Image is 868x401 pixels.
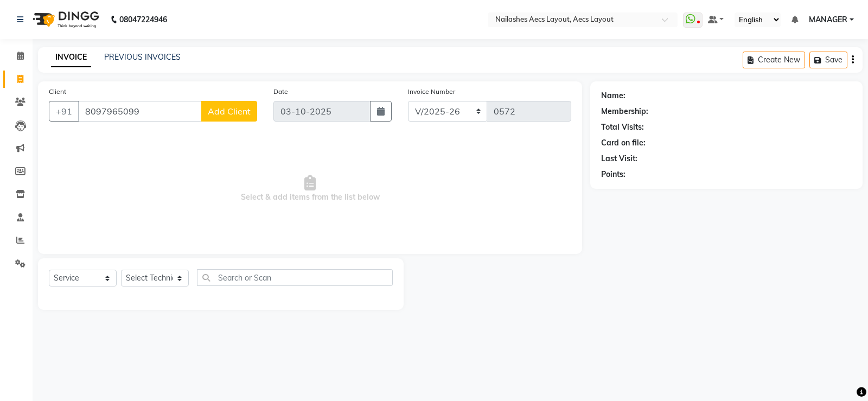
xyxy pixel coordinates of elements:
[201,101,257,122] button: Add Client
[78,101,202,122] input: Search by Name/Mobile/Email/Code
[197,269,393,286] input: Search or Scan
[28,4,102,35] img: logo
[601,106,648,117] div: Membership:
[208,106,251,117] span: Add Client
[601,169,626,180] div: Points:
[49,101,79,122] button: +91
[601,122,644,133] div: Total Visits:
[119,4,167,35] b: 08047224946
[601,137,646,149] div: Card on file:
[809,52,847,68] button: Save
[601,153,637,164] div: Last Visit:
[601,90,626,101] div: Name:
[51,48,91,67] a: INVOICE
[104,52,181,62] a: PREVIOUS INVOICES
[49,135,571,243] span: Select & add items from the list below
[809,14,847,26] span: MANAGER
[273,87,288,97] label: Date
[408,87,455,97] label: Invoice Number
[743,52,805,68] button: Create New
[49,87,66,97] label: Client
